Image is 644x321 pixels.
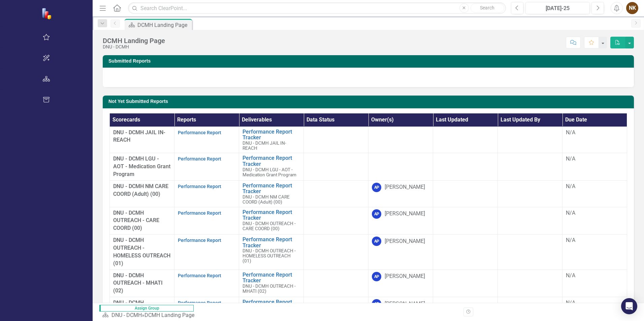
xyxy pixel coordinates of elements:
[111,312,142,318] a: DNU - DCMH
[113,237,170,266] span: DNU - DCMH OUTREACH - HOMELESS OUTREACH (01)
[566,209,623,217] div: N/A
[113,183,168,197] span: DNU - DCMH NM CARE COORD (Adult) (00)
[108,59,631,64] h3: Submitted Reports
[178,156,221,162] a: Performance Report
[385,300,425,308] div: [PERSON_NAME]
[178,300,221,306] a: Performance Report
[178,130,221,135] a: Performance Report
[103,37,165,44] div: DCMH Landing Page
[239,180,304,207] td: Double-Click to Edit Right Click for Context Menu
[178,184,221,189] a: Performance Report
[304,153,368,181] td: Double-Click to Edit
[372,183,381,192] div: AP
[243,140,286,151] span: DNU - DCMH JAIL IN-REACH
[239,235,304,270] td: Double-Click to Edit Right Click for Context Menu
[243,194,290,205] span: DNU - DCMH NM CARE COORD (Adult) (00)
[178,210,221,216] a: Performance Report
[304,207,368,235] td: Double-Click to Edit
[372,237,381,246] div: AP
[385,183,425,191] div: [PERSON_NAME]
[243,183,300,194] a: Performance Report Tracker
[41,7,53,19] img: ClearPoint Strategy
[102,312,197,319] div: »
[108,99,631,104] h3: Not Yet Submitted Reports
[525,2,590,14] button: [DATE]-25
[480,5,494,10] span: Search
[144,312,194,318] div: DCMH Landing Page
[566,272,623,280] div: N/A
[243,283,296,294] span: DNU - DCMH OUTREACH - MHATI (02)
[113,129,165,143] span: DNU - DCMH JAIL IN-REACH
[626,2,638,14] button: NK
[566,183,623,190] div: N/A
[566,129,623,137] div: N/A
[239,270,304,297] td: Double-Click to Edit Right Click for Context Menu
[621,298,637,314] div: Open Intercom Messenger
[243,209,300,221] a: Performance Report Tracker
[243,248,296,263] span: DNU - DCMH OUTREACH - HOMELESS OUTREACH (01)
[137,21,190,29] div: DCMH Landing Page
[128,2,506,14] input: Search ClearPoint...
[178,273,221,278] a: Performance Report
[243,299,300,311] a: Performance Report Tracker
[243,155,300,167] a: Performance Report Tracker
[103,44,165,49] div: DNU - DCMH
[243,237,300,248] a: Performance Report Tracker
[385,238,425,245] div: [PERSON_NAME]
[304,127,368,153] td: Double-Click to Edit
[178,238,221,243] a: Performance Report
[304,270,368,297] td: Double-Click to Edit
[372,299,381,309] div: AP
[243,272,300,284] a: Performance Report Tracker
[566,237,623,244] div: N/A
[239,207,304,235] td: Double-Click to Edit Right Click for Context Menu
[239,127,304,153] td: Double-Click to Edit Right Click for Context Menu
[566,155,623,163] div: N/A
[239,153,304,181] td: Double-Click to Edit Right Click for Context Menu
[566,299,623,307] div: N/A
[471,3,504,13] button: Search
[528,4,587,12] div: [DATE]-25
[113,210,159,231] span: DNU - DCMH OUTREACH - CARE COORD (00)
[243,221,296,231] span: DNU - DCMH OUTREACH - CARE COORD (00)
[304,235,368,270] td: Double-Click to Edit
[243,129,300,141] a: Performance Report Tracker
[372,272,381,281] div: AP
[372,209,381,219] div: AP
[113,155,170,177] span: DNU - DCMH LGU - AOT - Medication Grant Program
[385,273,425,280] div: [PERSON_NAME]
[385,210,425,218] div: [PERSON_NAME]
[99,305,194,312] span: Assign Group
[243,167,296,177] span: DNU - DCMH LGU - AOT - Medication Grant Program
[304,180,368,207] td: Double-Click to Edit
[113,272,163,294] span: DNU - DCMH OUTREACH - MHATI (02)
